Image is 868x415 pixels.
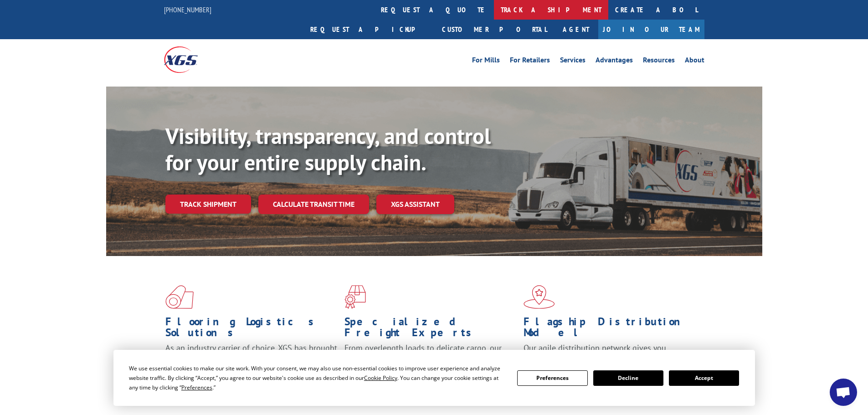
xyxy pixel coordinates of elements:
[344,343,517,383] p: From overlength loads to delicate cargo, our experienced staff knows the best way to move your fr...
[165,343,337,375] span: As an industry carrier of choice, XGS has brought innovation and dedication to flooring logistics...
[376,195,454,214] a: XGS ASSISTANT
[560,56,586,67] a: Services
[165,195,251,214] a: Track shipment
[596,56,633,67] a: Advantages
[524,285,555,309] img: xgs-icon-flagship-distribution-model-red
[303,20,435,39] a: Request a pickup
[113,350,755,406] div: Cookie Consent Prompt
[165,316,338,343] h1: Flooring Logistics Solutions
[554,20,598,39] a: Agent
[129,364,506,392] div: We use essential cookies to make our site work. With your consent, we may also use non-essential ...
[598,20,704,39] a: Join Our Team
[165,122,491,176] b: Visibility, transparency, and control for your entire supply chain.
[344,316,517,343] h1: Specialized Freight Experts
[181,384,212,391] span: Preferences
[830,379,857,406] div: Open chat
[344,285,366,309] img: xgs-icon-focused-on-flooring-red
[685,56,704,67] a: About
[643,56,675,67] a: Resources
[258,195,369,214] a: Calculate transit time
[435,20,554,39] a: Customer Portal
[593,370,663,386] button: Decline
[164,5,211,14] a: [PHONE_NUMBER]
[669,370,739,386] button: Accept
[524,343,691,364] span: Our agile distribution network gives you nationwide inventory management on demand.
[524,316,696,343] h1: Flagship Distribution Model
[472,56,500,67] a: For Mills
[364,374,397,382] span: Cookie Policy
[517,370,587,386] button: Preferences
[165,285,194,309] img: xgs-icon-total-supply-chain-intelligence-red
[510,56,550,67] a: For Retailers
